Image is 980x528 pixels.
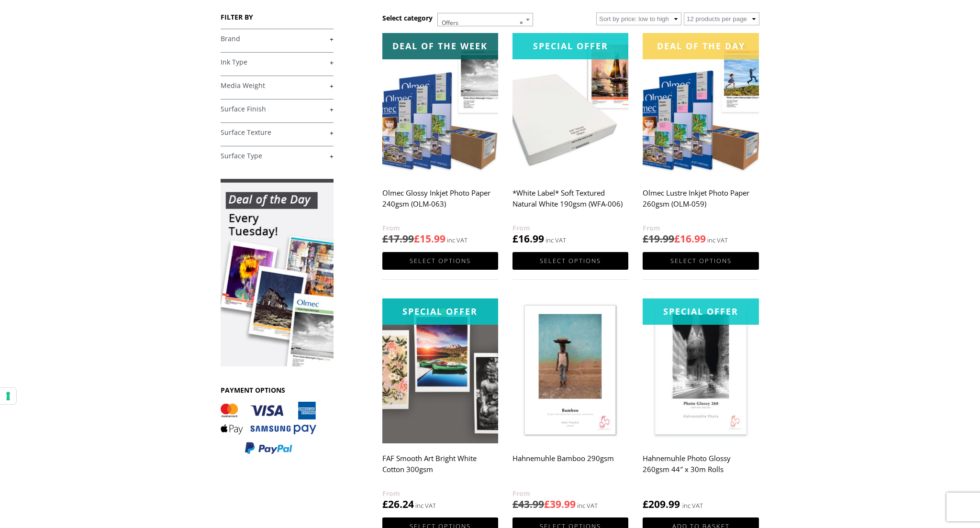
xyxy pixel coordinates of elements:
span: £ [643,497,648,511]
a: + [221,128,334,137]
bdi: 17.99 [382,232,414,245]
img: FAF Smooth Art Bright White Cotton 300gsm [382,298,498,443]
div: Special Offer [643,298,758,325]
bdi: 43.99 [512,497,544,511]
bdi: 209.99 [643,497,680,511]
a: Deal of the week Olmec Glossy Inkjet Photo Paper 240gsm (OLM-063) £17.99£15.99 [382,33,498,246]
bdi: 16.99 [512,232,544,245]
select: Shop order [596,12,681,25]
a: Special Offer*White Label* Soft Textured Natural White 190gsm (WFA-006) £16.99 [512,33,628,246]
img: *White Label* Soft Textured Natural White 190gsm (WFA-006) [512,33,628,178]
span: £ [512,232,518,245]
a: Hahnemuhle Bamboo 290gsm £43.99£39.99 [512,298,628,511]
h4: Media Weight [221,76,334,95]
bdi: 26.24 [382,497,414,511]
span: Offers [438,13,533,33]
div: Deal of the week [382,33,498,59]
a: Select options for “*White Label* Soft Textured Natural White 190gsm (WFA-006)” [512,252,628,270]
img: promo [221,179,334,366]
span: × [520,16,523,30]
img: PAYMENT OPTIONS [221,402,316,455]
a: + [221,34,334,44]
h3: FILTER BY [221,12,334,22]
h4: Surface Finish [221,99,334,118]
h3: PAYMENT OPTIONS [221,385,334,395]
h2: FAF Smooth Art Bright White Cotton 300gsm [382,450,498,488]
span: £ [674,232,680,245]
div: Deal of the day [643,33,758,59]
img: Olmec Lustre Inkjet Photo Paper 260gsm (OLM-059) [643,33,758,178]
div: Special Offer [512,33,628,59]
strong: inc VAT [682,500,703,511]
h2: Hahnemuhle Photo Glossy 260gsm 44″ x 30m Rolls [643,450,758,488]
a: Special OfferHahnemuhle Photo Glossy 260gsm 44″ x 30m Rolls £209.99 inc VAT [643,298,758,511]
h2: *White Label* Soft Textured Natural White 190gsm (WFA-006) [512,184,628,222]
h2: Olmec Lustre Inkjet Photo Paper 260gsm (OLM-059) [643,184,758,222]
a: + [221,105,334,114]
a: + [221,152,334,161]
div: Special Offer [382,298,498,325]
span: £ [414,232,420,245]
img: Olmec Glossy Inkjet Photo Paper 240gsm (OLM-063) [382,33,498,178]
a: Select options for “Olmec Glossy Inkjet Photo Paper 240gsm (OLM-063)” [382,252,498,270]
h4: Ink Type [221,52,334,71]
bdi: 16.99 [674,232,706,245]
bdi: 39.99 [544,497,576,511]
h2: Hahnemuhle Bamboo 290gsm [512,450,628,488]
img: Hahnemuhle Photo Glossy 260gsm 44" x 30m Rolls [643,298,758,443]
a: Deal of the day Olmec Lustre Inkjet Photo Paper 260gsm (OLM-059) £19.99£16.99 [643,33,758,246]
span: £ [382,497,388,511]
span: Offers [437,13,533,26]
a: + [221,81,334,90]
span: £ [512,497,518,511]
bdi: 19.99 [643,232,674,245]
h4: Surface Texture [221,122,334,142]
img: Hahnemuhle Bamboo 290gsm [512,298,628,443]
h3: Select category [382,13,433,22]
bdi: 15.99 [414,232,445,245]
a: Special OfferFAF Smooth Art Bright White Cotton 300gsm £26.24 [382,298,498,511]
h4: Surface Type [221,146,334,165]
h4: Brand [221,29,334,48]
a: Select options for “Olmec Lustre Inkjet Photo Paper 260gsm (OLM-059)” [643,252,758,270]
h2: Olmec Glossy Inkjet Photo Paper 240gsm (OLM-063) [382,184,498,222]
span: £ [643,232,648,245]
span: £ [544,497,550,511]
a: + [221,58,334,67]
span: £ [382,232,388,245]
